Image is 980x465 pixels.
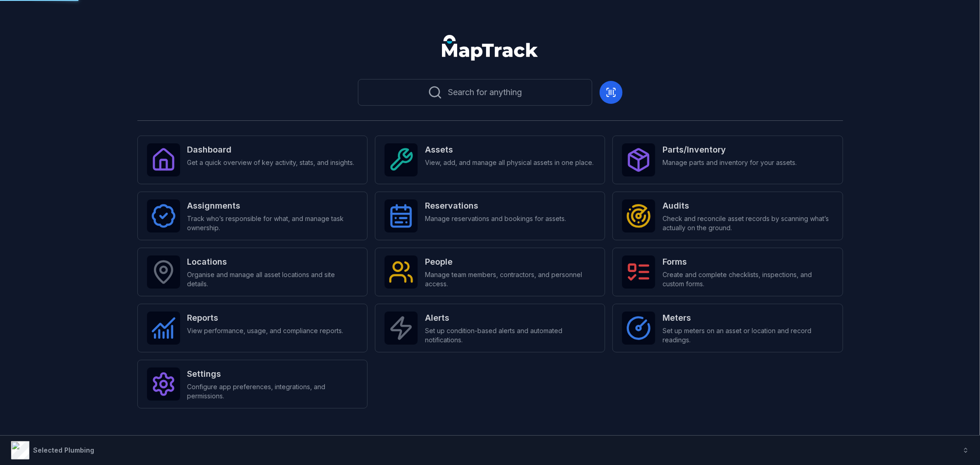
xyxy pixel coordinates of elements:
[137,248,368,296] a: LocationsOrganise and manage all asset locations and site details.
[187,382,358,401] span: Configure app preferences, integrations, and permissions.
[663,326,833,345] span: Set up meters on an asset or location and record readings.
[612,192,843,240] a: AuditsCheck and reconcile asset records by scanning what’s actually on the ground.
[425,214,566,223] span: Manage reservations and bookings for assets.
[375,304,605,352] a: AlertsSet up condition-based alerts and automated notifications.
[427,35,553,61] nav: Global
[187,368,358,380] strong: Settings
[187,214,358,232] span: Track who’s responsible for what, and manage task ownership.
[425,158,594,167] span: View, add, and manage all physical assets in one place.
[137,360,368,408] a: SettingsConfigure app preferences, integrations, and permissions.
[375,248,605,296] a: PeopleManage team members, contractors, and personnel access.
[663,255,833,268] strong: Forms
[425,312,595,324] strong: Alerts
[187,255,358,268] strong: Locations
[425,255,595,268] strong: People
[663,312,833,324] strong: Meters
[187,326,344,335] span: View performance, usage, and compliance reports.
[425,270,595,289] span: Manage team members, contractors, and personnel access.
[187,143,355,156] strong: Dashboard
[187,158,355,167] span: Get a quick overview of key activity, stats, and insights.
[358,79,592,106] button: Search for anything
[425,199,566,212] strong: Reservations
[663,214,833,232] span: Check and reconcile asset records by scanning what’s actually on the ground.
[137,192,368,240] a: AssignmentsTrack who’s responsible for what, and manage task ownership.
[612,136,843,184] a: Parts/InventoryManage parts and inventory for your assets.
[612,304,843,352] a: MetersSet up meters on an asset or location and record readings.
[137,136,368,184] a: DashboardGet a quick overview of key activity, stats, and insights.
[663,270,833,289] span: Create and complete checklists, inspections, and custom forms.
[187,199,358,212] strong: Assignments
[33,446,94,454] strong: Selected Plumbing
[663,199,833,212] strong: Audits
[187,270,358,289] span: Organise and manage all asset locations and site details.
[137,304,368,352] a: ReportsView performance, usage, and compliance reports.
[448,86,522,99] span: Search for anything
[663,158,797,167] span: Manage parts and inventory for your assets.
[375,192,605,240] a: ReservationsManage reservations and bookings for assets.
[187,312,344,324] strong: Reports
[425,143,594,156] strong: Assets
[612,248,843,296] a: FormsCreate and complete checklists, inspections, and custom forms.
[425,326,595,345] span: Set up condition-based alerts and automated notifications.
[663,143,797,156] strong: Parts/Inventory
[375,136,605,184] a: AssetsView, add, and manage all physical assets in one place.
